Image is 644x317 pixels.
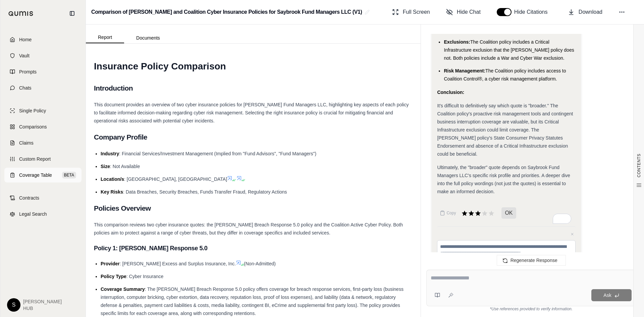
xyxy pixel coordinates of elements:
button: Ask [591,289,632,301]
span: (Non-Admitted) [244,261,276,266]
span: Location/s [101,176,124,182]
div: S [7,298,20,312]
span: Policy Type [101,274,126,279]
span: : The [PERSON_NAME] Breach Response 5.0 policy offers coverage for breach response services, firs... [101,286,404,316]
button: Copy [437,206,459,220]
span: Coverage Table [19,172,52,178]
span: Custom Report [19,156,51,162]
span: Industry [101,151,119,156]
span: Key Risks [101,189,123,195]
button: Regenerate Response [497,255,566,266]
a: Coverage TableBETA [4,168,82,182]
span: The Coalition policy includes a Critical Infrastructure exclusion that the [PERSON_NAME] policy d... [444,39,574,61]
span: : Cyber Insurance [126,274,164,279]
span: Claims [19,140,34,146]
span: Prompts [19,68,37,75]
img: Qumis Logo [8,11,34,16]
span: Full Screen [403,8,430,16]
span: : Financial Services/Investment Management (Implied from "Fund Advisors", "Fund Managers") [119,151,316,156]
h2: Policies Overview [94,201,413,215]
a: Custom Report [4,152,82,166]
span: This comparison reviews two cyber insurance quotes: the [PERSON_NAME] Breach Response 5.0 policy ... [94,222,403,235]
span: Legal Search [19,211,47,217]
span: Hide Chat [457,8,481,16]
a: Contracts [4,191,82,205]
span: Coverage Summary [101,286,145,292]
a: Comparisons [4,119,82,134]
textarea: To enrich screen reader interactions, please activate Accessibility in Grammarly extension settings [437,240,575,260]
span: [PERSON_NAME] [23,298,62,305]
a: Home [4,32,82,47]
button: Full Screen [389,5,433,19]
span: Ask [603,293,611,298]
button: Hide Chat [443,5,483,19]
a: Claims [4,136,82,150]
button: Collapse sidebar [67,8,77,19]
span: : [GEOGRAPHIC_DATA], [GEOGRAPHIC_DATA] [124,176,227,182]
span: HUB [23,305,62,312]
span: Risk Management: [444,68,485,73]
span: Vault [19,52,30,59]
span: Exclusions: [444,39,470,45]
span: Copy [446,210,456,216]
span: Comparisons [19,123,47,130]
span: CONTENTS [636,154,642,177]
a: Vault [4,48,82,63]
button: Download [565,5,605,19]
span: BETA [62,172,76,178]
h1: Insurance Policy Comparison [94,57,413,76]
span: Hide Citations [514,8,552,16]
span: : [PERSON_NAME] Excess and Surplus Insurance, Inc. [120,261,236,266]
span: Provider [101,261,120,266]
span: Regenerate Response [511,258,557,263]
button: Report [86,32,124,43]
a: Prompts [4,64,82,79]
a: Chats [4,81,82,95]
span: Download [579,8,602,16]
span: Ultimately, the "broader" quote depends on Saybrook Fund Managers LLC's specific risk profile and... [437,165,570,194]
span: Single Policy [19,107,46,114]
a: Single Policy [4,103,82,118]
strong: Conclusion: [437,90,464,95]
span: The Coalition policy includes access to Coalition Control®, a cyber risk management platform. [444,68,566,82]
span: : Not Available [110,164,140,169]
h2: Comparison of [PERSON_NAME] and Coalition Cyber Insurance Policies for Saybrook Fund Managers LLC... [91,6,362,18]
span: Chats [19,85,32,91]
div: *Use references provided to verify information. [426,306,636,312]
h3: Policy 1: [PERSON_NAME] Response 5.0 [94,242,413,254]
span: : Data Breaches, Security Breaches, Funds Transfer Fraud, Regulatory Actions [123,189,287,195]
a: Legal Search [4,207,82,221]
span: Contracts [19,195,39,201]
span: Size [101,164,110,169]
span: OK [501,207,516,219]
span: Home [19,36,32,43]
button: Documents [124,33,172,43]
span: It's difficult to definitively say which quote is "broader." The Coalition policy's proactive ris... [437,103,573,157]
h2: Company Profile [94,130,413,144]
span: This document provides an overview of two cyber insurance policies for [PERSON_NAME] Fund Manager... [94,102,409,123]
h2: Introduction [94,81,413,95]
